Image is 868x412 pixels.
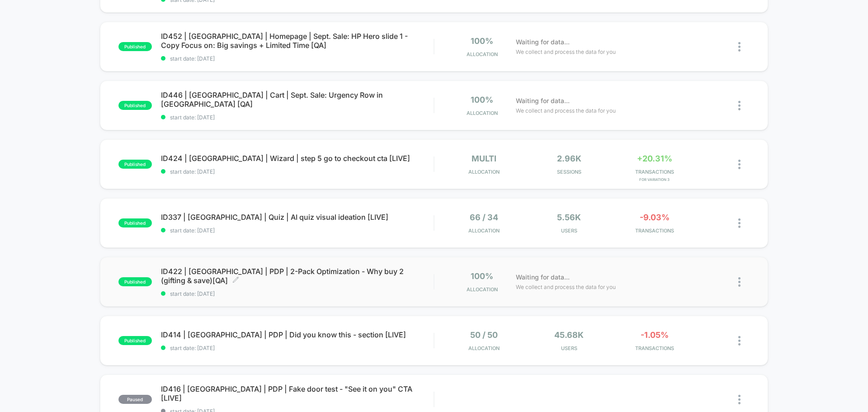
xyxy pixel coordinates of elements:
span: for Variation 3 [614,177,695,182]
span: 100% [471,95,493,104]
span: Allocation [468,227,500,234]
span: start date: [DATE] [161,114,434,121]
span: Sessions [529,169,610,175]
span: Users [529,227,610,234]
img: close [738,336,741,346]
span: 5.56k [557,213,581,222]
span: paused [118,395,152,404]
span: TRANSACTIONS [614,227,695,234]
span: published [118,218,152,227]
span: published [118,42,152,51]
span: multi [472,154,496,163]
img: close [738,42,741,52]
span: Waiting for data... [516,96,570,106]
span: start date: [DATE] [161,290,434,297]
span: -9.03% [640,213,670,222]
span: ID337 | [GEOGRAPHIC_DATA] | Quiz | AI quiz visual ideation [LIVE] [161,213,434,222]
span: ID452 | [GEOGRAPHIC_DATA] | Homepage | Sept. Sale: HP Hero slide 1 - Copy Focus on: Big savings +... [161,32,434,50]
span: 100% [471,271,493,281]
span: ID416 | [GEOGRAPHIC_DATA] | PDP | Fake door test - "See it on you" CTA [LIVE] [161,384,434,403]
span: 100% [471,36,493,46]
span: We collect and process the data for you [516,283,616,291]
span: Waiting for data... [516,37,570,47]
span: start date: [DATE] [161,227,434,234]
span: ID414 | [GEOGRAPHIC_DATA] | PDP | Did you know this - section [LIVE] [161,330,434,339]
span: Users [529,345,610,351]
span: Allocation [467,286,498,293]
span: Allocation [468,345,500,351]
span: 50 / 50 [470,330,498,340]
span: We collect and process the data for you [516,47,616,56]
img: close [738,218,741,228]
span: ID446 | [GEOGRAPHIC_DATA] | Cart | Sept. Sale: Urgency Row in [GEOGRAPHIC_DATA] [QA] [161,90,434,109]
span: published [118,336,152,345]
span: -1.05% [641,330,669,340]
span: published [118,160,152,169]
span: start date: [DATE] [161,345,434,351]
span: Allocation [468,169,500,175]
span: We collect and process the data for you [516,106,616,115]
span: TRANSACTIONS [614,169,695,175]
img: close [738,101,741,110]
span: ID424 | [GEOGRAPHIC_DATA] | Wizard | step 5 go to checkout cta [LIVE] [161,154,434,163]
span: 2.96k [557,154,581,163]
span: 66 / 34 [470,213,498,222]
span: Allocation [467,110,498,116]
span: Allocation [467,51,498,57]
img: close [738,277,741,287]
span: published [118,101,152,110]
img: close [738,395,741,404]
span: 45.68k [554,330,584,340]
span: +20.31% [637,154,672,163]
span: TRANSACTIONS [614,345,695,351]
span: ID422 | [GEOGRAPHIC_DATA] | PDP | 2-Pack Optimization - Why buy 2 (gifting & save)[QA] [161,267,434,285]
span: published [118,277,152,286]
span: Waiting for data... [516,272,570,282]
span: start date: [DATE] [161,168,434,175]
img: close [738,160,741,169]
span: start date: [DATE] [161,55,434,62]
